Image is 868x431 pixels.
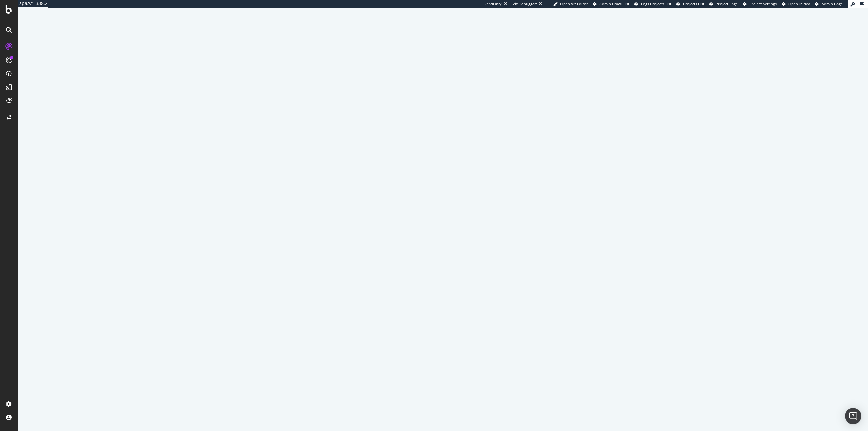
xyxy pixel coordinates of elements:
a: Open in dev [782,1,810,7]
span: Project Settings [749,1,777,6]
span: Projects List [683,1,704,6]
a: Admin Page [815,1,843,7]
div: Viz Debugger: [513,1,537,7]
a: Admin Crawl List [593,1,629,7]
div: ReadOnly: [484,1,502,7]
a: Open Viz Editor [553,1,588,7]
span: Project Page [716,1,738,6]
span: Open in dev [788,1,810,6]
a: Project Settings [743,1,777,7]
a: Logs Projects List [634,1,671,7]
div: Open Intercom Messenger [845,408,861,424]
span: Logs Projects List [641,1,671,6]
span: Admin Page [822,1,843,6]
a: Project Page [709,1,738,7]
span: Open Viz Editor [560,1,588,6]
a: Projects List [676,1,704,7]
span: Admin Crawl List [599,1,629,6]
